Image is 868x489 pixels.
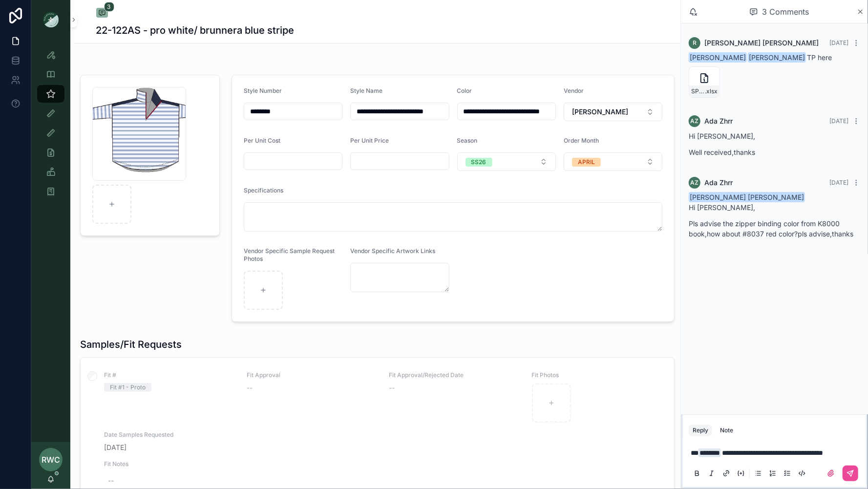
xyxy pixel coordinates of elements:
span: SP26-TN#22-122AS-Allover-striped-[PERSON_NAME]-zip_[DATE] [691,87,705,95]
span: TP here [689,53,832,62]
span: [DATE] [829,39,848,46]
button: Select Button [564,152,662,171]
span: AZ [691,179,699,187]
button: 3 [96,8,108,20]
div: Note [720,426,733,434]
span: Per Unit Cost [244,137,280,144]
span: Ada Zhrr [704,178,733,188]
span: Vendor [564,87,584,94]
span: [DATE] [829,179,848,186]
div: SS26 [471,158,487,167]
span: Date Samples Requested [104,431,235,439]
span: [PERSON_NAME] [748,52,806,63]
span: Fit Photos [531,371,662,379]
span: [DATE] [829,117,848,125]
span: Color [457,87,472,94]
span: [PERSON_NAME] [PERSON_NAME] [689,192,805,202]
span: Ada Zhrr [704,116,733,126]
span: Fit # [104,371,235,379]
div: APRIL [578,158,595,167]
span: Style Name [350,87,382,94]
p: Hi [PERSON_NAME], [689,202,860,213]
span: 3 [104,2,114,12]
p: Well received,thanks [689,147,860,157]
div: -- [108,476,114,486]
span: Order Month [564,137,599,144]
span: [PERSON_NAME] [PERSON_NAME] [704,38,819,48]
span: RWC [42,454,60,466]
button: Select Button [457,152,556,171]
span: Fit Approval/Rejected Date [389,371,520,379]
h1: 22-122AS - pro white/ brunnera blue stripe [96,23,295,37]
span: .xlsx [705,87,718,95]
span: Style Number [244,87,282,94]
p: Pls advise the zipper binding color from K8000 book,how about #8037 red color?pls advise,thanks [689,218,860,239]
span: R [693,39,697,47]
span: [DATE] [104,443,235,452]
p: Hi [PERSON_NAME], [689,131,860,141]
span: Specifications [244,187,283,194]
button: Reply [689,425,712,436]
span: AZ [691,117,699,125]
div: scrollable content [31,39,70,213]
span: Fit Approval [247,371,378,379]
span: Vendor Specific Artwork Links [350,247,435,255]
span: -- [247,383,253,393]
h1: Samples/Fit Requests [80,338,182,351]
span: Vendor Specific Sample Request Photos [244,247,335,262]
span: -- [389,383,395,393]
span: Fit Notes [104,460,662,468]
div: Fit #1 - Proto [110,383,146,392]
span: [PERSON_NAME] [689,52,747,63]
img: App logo [43,12,59,27]
span: Per Unit Price [350,137,389,144]
button: Note [716,425,737,436]
button: Select Button [564,103,662,121]
span: [PERSON_NAME] [572,107,628,117]
span: 3 Comments [762,6,809,18]
span: Season [457,137,478,144]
